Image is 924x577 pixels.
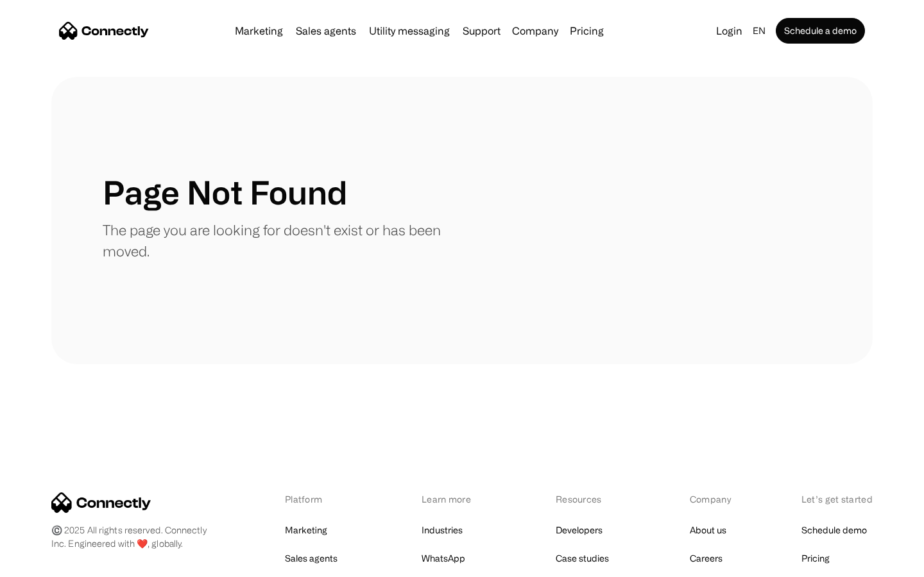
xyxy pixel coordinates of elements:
[13,553,77,573] aside: Language selected: English
[230,26,288,36] a: Marketing
[512,22,558,40] div: Company
[422,549,465,567] a: WhatsApp
[690,549,723,567] a: Careers
[776,18,865,44] a: Schedule a demo
[556,549,609,567] a: Case studies
[422,521,463,539] a: Industries
[291,26,361,36] a: Sales agents
[690,521,726,539] a: About us
[753,22,766,40] div: en
[565,26,609,36] a: Pricing
[556,521,603,539] a: Developers
[458,26,506,36] a: Support
[711,22,748,40] a: Login
[801,521,867,539] a: Schedule demo
[285,521,327,539] a: Marketing
[690,492,735,506] div: Company
[285,492,355,506] div: Platform
[801,492,873,506] div: Let’s get started
[801,549,830,567] a: Pricing
[422,492,489,506] div: Learn more
[103,173,347,212] h1: Page Not Found
[556,492,623,506] div: Resources
[285,549,338,567] a: Sales agents
[364,26,455,36] a: Utility messaging
[103,219,462,262] p: The page you are looking for doesn't exist or has been moved.
[26,555,77,573] ul: Language list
